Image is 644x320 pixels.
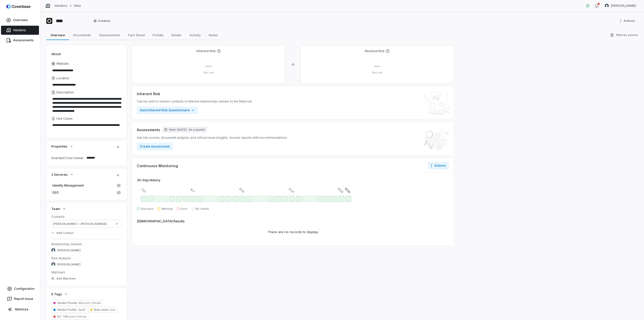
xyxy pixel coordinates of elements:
[51,144,67,149] span: Properties
[162,127,207,133] button: Next: [DATE](in a month)
[50,142,75,151] button: Properties
[52,184,114,188] span: Identity Management
[51,52,61,56] span: About
[51,156,85,160] div: Guardant Cost Center
[109,308,115,311] span: Low
[51,248,55,252] img: Santiago Arellano avatar
[62,315,86,318] span: 1 Mission Critical
[288,187,295,194] span: 8/21
[56,90,74,94] span: Description
[195,207,209,211] span: No check
[282,196,288,202] div: Aug 20 - Success
[57,248,80,252] span: [PERSON_NAME]
[206,62,212,69] span: —
[51,215,122,219] dt: Contacts
[602,2,639,10] button: Jesse Nord avatar[PERSON_NAME]
[190,188,195,193] span: 8/7
[169,196,175,202] div: Aug 4 - Success
[296,196,302,202] div: Aug 22 - Success
[218,196,224,202] div: Aug 11 - Success
[275,196,281,202] div: Aug 19 - Success
[51,67,113,74] input: Website
[97,32,122,38] span: Assessments
[56,277,76,280] span: Add Watchers
[51,270,122,274] dt: Watchers
[51,172,68,177] span: 2 Services
[56,76,69,80] span: Location
[51,256,122,260] dt: Risk Analysts
[609,30,639,40] button: Filter by service
[51,95,122,115] textarea: Description
[51,182,115,189] a: Identity Management
[1,36,39,45] a: Assessments
[141,207,153,211] span: Success
[289,196,295,202] div: Aug 21 - Success
[137,91,160,96] span: Inherent Risk
[261,196,267,202] div: Aug 17 - Success
[162,207,173,211] span: Warning
[181,207,187,211] span: Error
[170,32,183,38] span: Emails
[140,187,146,193] span: 7/31
[211,196,217,202] div: Aug 10 - Success
[317,196,323,202] div: Aug 25 - Success
[93,19,110,23] span: Created
[51,292,62,296] span: 6 Tags
[238,187,246,194] span: 8/14
[1,16,39,25] a: Overview
[51,206,60,211] span: Team
[57,308,77,311] span: Vendor Profile :
[428,162,449,169] button: Actions
[331,196,337,202] div: Aug 27 - Success
[57,301,78,305] span: Vendor Priority :
[54,4,67,8] a: Vendors
[189,128,205,132] span: ( in a month )
[137,163,178,168] span: Continuous Monitoring
[52,191,114,195] span: SSO
[49,32,67,38] span: Overview
[365,49,385,53] h4: Residual Risk
[2,294,38,303] button: Report Issue
[137,219,185,224] div: [DEMOGRAPHIC_DATA] Results
[197,196,203,202] div: Aug 8 - Success
[56,117,73,121] span: Use Cases
[71,32,93,38] span: Documents
[1,26,39,35] a: Vendors
[155,196,161,202] div: Aug 2 - Success
[254,196,260,202] div: Aug 16 - Success
[176,196,182,202] div: Aug 5 - Success
[304,71,450,75] p: Not set
[337,187,344,194] span: 8/28
[345,196,351,202] div: Today - Success
[50,290,69,299] button: 6 Tags
[137,143,173,150] button: Create Assessment
[53,222,112,226] span: [PERSON_NAME] — [PERSON_NAME][EMAIL_ADDRESS][PERSON_NAME][DOMAIN_NAME] — [PHONE_NUMBER] — Account...
[268,196,274,202] div: Aug 18 - Success
[190,196,196,202] div: Aug 7 - Success
[137,178,160,183] div: 30 -Day History
[137,99,252,103] span: Can be sent to vendor contacts or internal relationship owners to be filled out
[137,136,287,140] span: Get risk scores, document analysis, and critical issue insights. Access reports with recommendations
[77,308,85,311] span: SaaS
[51,262,55,266] img: Jesse Nord avatar
[239,196,246,202] div: Aug 14 - Success
[136,71,281,75] p: Not set
[169,128,187,132] span: Next: [DATE]
[225,196,231,202] div: Aug 12 - Success
[611,4,636,8] span: [PERSON_NAME]
[74,4,81,8] a: Okta
[232,196,238,202] div: Aug 13 - Success
[162,196,168,202] div: Aug 3 - Success
[2,304,38,314] button: Minimize
[617,17,638,25] button: More actions
[344,187,351,194] span: 8/29
[207,32,220,38] span: Notes
[374,62,380,69] span: —
[303,196,309,202] div: Aug 23 - Success
[324,196,330,202] div: Aug 26 - Success
[247,196,253,202] div: Aug 15 - Success
[137,127,160,132] span: Assessments
[126,32,147,38] span: Fact Sheet
[56,62,69,66] span: Website
[148,196,154,202] div: Aug 1 - Success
